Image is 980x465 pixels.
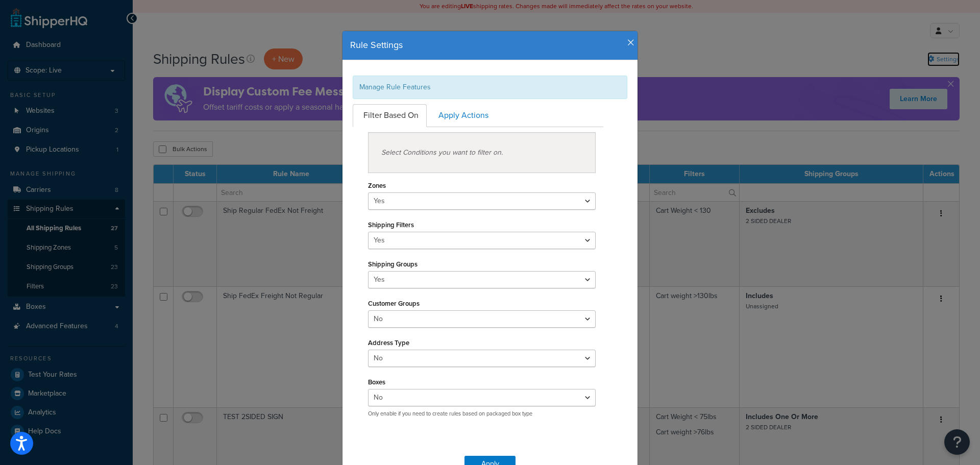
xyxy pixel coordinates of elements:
a: Filter Based On [353,104,427,127]
label: Shipping Filters [368,221,414,229]
div: Select Conditions you want to filter on. [368,132,596,173]
a: Apply Actions [428,104,497,127]
label: Shipping Groups [368,260,418,268]
label: Address Type [368,339,409,347]
p: Only enable if you need to create rules based on packaged box type [368,410,596,418]
h4: Rule Settings [350,39,630,52]
label: Customer Groups [368,300,420,307]
div: Manage Rule Features [353,76,627,99]
label: Boxes [368,378,385,386]
label: Zones [368,182,386,189]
